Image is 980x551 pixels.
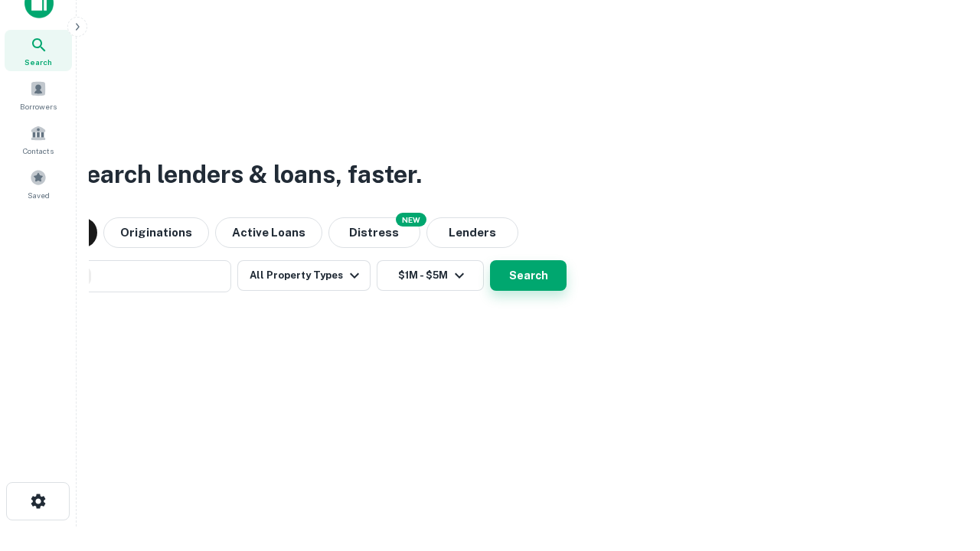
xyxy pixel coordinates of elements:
span: Borrowers [20,100,57,112]
button: All Property Types [237,260,371,291]
span: Contacts [23,145,54,157]
iframe: Chat Widget [903,429,980,502]
a: Search [5,30,72,71]
a: Saved [5,163,72,204]
button: Active Loans [215,217,322,248]
button: Search [490,260,567,291]
span: Saved [28,189,50,201]
button: Lenders [426,217,518,248]
button: $1M - $5M [377,260,484,291]
span: Search [24,56,52,68]
h3: Search lenders & loans, faster. [70,156,422,193]
button: Originations [103,217,209,248]
a: Borrowers [5,74,72,116]
button: Search distressed loans with lien and other non-mortgage details. [328,217,420,248]
a: Contacts [5,119,72,160]
div: NEW [396,213,426,227]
